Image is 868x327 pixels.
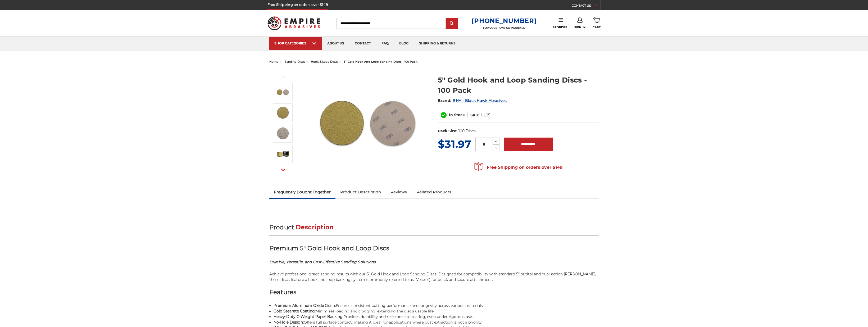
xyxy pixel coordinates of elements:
a: hook & loop discs [311,60,338,63]
li: Offers full surface contact, making it ideal for applications where dust extraction is not a prio... [274,320,599,325]
li: Provides durability and resistance to tearing, even under rigorous use. [274,314,599,320]
input: Submit [447,18,457,29]
a: Reviews [386,186,412,198]
span: Description [296,224,334,231]
span: Cart [593,26,601,29]
dd: 100 Discs [458,128,476,134]
img: Empire Abrasives [267,13,320,34]
li: Ensures consistent cutting performance and longevity across various materials. [274,303,599,308]
img: gold hook & loop sanding disc stack [315,69,420,175]
h2: Premium 5" Gold Hook and Loop Discs [269,244,599,256]
p: Achieve professional-grade sanding results with our 5" Gold Hook and Loop Sanding Discs. Designed... [269,271,599,283]
span: Product [269,224,294,231]
a: Cart [593,17,601,29]
dt: SKU: [470,112,479,118]
a: Product Description [335,186,386,198]
img: velcro backed 5" sanding disc [276,127,289,140]
strong: No-Hole Design: [274,320,304,325]
a: sanding discs [285,60,305,63]
a: Reorder [553,17,567,29]
span: In Stock [449,112,465,117]
strong: Heavy-Duty C-Weight Paper Backing: [274,314,343,319]
span: Reorder [553,26,567,29]
li: Minimizes loading and clogging, extending the disc's usable life. [274,308,599,314]
a: Frequently Bought Together [269,186,336,198]
h3: Features [269,288,599,300]
a: about us [322,37,349,50]
button: Previous [277,71,289,83]
strong: Premium Aluminum Oxide Grain: [274,303,336,308]
span: 5" gold hook and loop sanding discs - 100 pack [344,60,417,63]
p: FOR QUESTIONS OR INQUIRIES [471,26,537,30]
img: gold hook & loop sanding disc stack [276,85,289,99]
a: [PHONE_NUMBER] [471,17,537,25]
span: $31.97 [438,138,471,151]
a: shipping & returns [414,37,461,50]
span: Sign In [574,26,586,29]
dd: HL05 [481,112,490,118]
a: home [269,60,279,63]
a: blog [394,37,414,50]
h1: 5" Gold Hook and Loop Sanding Discs - 100 Pack [438,75,599,96]
a: CONTACT US [572,3,601,10]
a: faq [376,37,394,50]
a: BHA - Black Hawk Abrasives [453,98,507,103]
a: contact [349,37,376,50]
button: Next [277,164,289,176]
dt: Pack Size: [438,128,457,134]
img: BHA 5 inch gold hook and loop sanding disc pack [276,147,289,161]
span: Free Shipping on orders over $149 [474,162,562,173]
strong: Gold Stearate Coating: [274,309,316,314]
h4: Durable, Versatile, and Cost-Effective Sanding Solutions [269,259,599,265]
a: Related Products [412,186,456,198]
div: SHOP CATEGORIES [274,41,317,45]
img: 5" inch hook & loop disc [276,106,289,119]
span: Brand: [438,98,452,103]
